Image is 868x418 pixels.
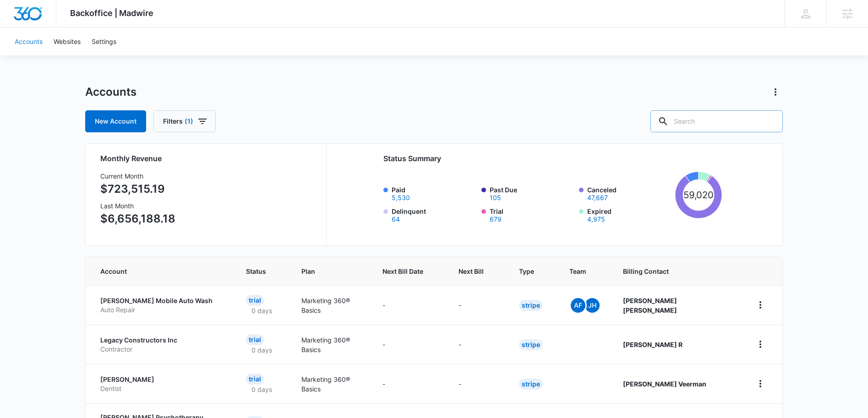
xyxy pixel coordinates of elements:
span: Account [100,266,211,276]
button: home [753,298,768,312]
div: Stripe [519,379,543,390]
strong: [PERSON_NAME] Veerman [623,380,706,388]
strong: [PERSON_NAME] R [623,341,682,348]
a: Legacy Constructors IncContractor [100,336,224,353]
span: (1) [185,118,193,125]
button: Past Due [490,195,501,201]
span: AF [571,298,585,313]
td: - [448,364,508,403]
a: Settings [86,27,122,55]
td: - [371,325,448,364]
button: Trial [490,216,502,223]
tspan: 59,020 [683,189,714,201]
p: 0 days [246,306,278,315]
p: Legacy Constructors Inc [100,336,224,345]
p: 0 days [246,345,278,355]
span: Next Bill [459,266,484,276]
span: Next Bill Date [382,266,423,276]
p: Auto Repair [100,305,224,315]
button: home [753,337,768,352]
button: Canceled [587,195,608,201]
td: - [371,364,448,403]
p: 0 days [246,385,278,394]
label: Trial [490,206,574,223]
td: - [448,285,508,325]
label: Paid [392,185,476,201]
p: [PERSON_NAME] Mobile Auto Wash [100,296,224,305]
span: JH [585,298,600,313]
button: Expired [587,216,605,223]
h3: Current Month [100,171,175,181]
h2: Status Summary [383,153,722,164]
h1: Accounts [85,85,136,99]
span: Status [246,266,266,276]
div: Trial [246,295,264,306]
button: Actions [768,85,783,99]
p: Contractor [100,345,224,354]
td: - [371,285,448,325]
button: home [753,376,768,391]
td: - [448,325,508,364]
span: Plan [301,266,360,276]
div: Trial [246,334,264,345]
p: Dentist [100,384,224,393]
p: Marketing 360® Basics [301,375,360,394]
strong: [PERSON_NAME] [PERSON_NAME] [623,297,677,314]
label: Expired [587,206,671,223]
p: $6,656,188.18 [100,211,175,227]
div: Stripe [519,339,543,350]
button: Filters(1) [153,110,216,132]
span: Type [519,266,534,276]
a: Accounts [9,27,48,55]
input: Search [650,110,783,132]
h3: Last Month [100,201,175,211]
div: Stripe [519,300,543,311]
span: Billing Contact [623,266,731,276]
p: Marketing 360® Basics [301,335,360,354]
span: Team [569,266,588,276]
a: New Account [85,110,146,132]
p: $723,515.19 [100,181,175,197]
a: [PERSON_NAME]Dentist [100,375,224,393]
button: Delinquent [392,216,400,223]
span: Backoffice | Madwire [70,8,153,18]
div: Trial [246,374,264,385]
label: Delinquent [392,206,476,223]
a: [PERSON_NAME] Mobile Auto WashAuto Repair [100,296,224,314]
p: Marketing 360® Basics [301,296,360,315]
a: Websites [48,27,86,55]
button: Paid [392,195,410,201]
label: Canceled [587,185,671,201]
h2: Monthly Revenue [100,153,315,164]
label: Past Due [490,185,574,201]
p: [PERSON_NAME] [100,375,224,384]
